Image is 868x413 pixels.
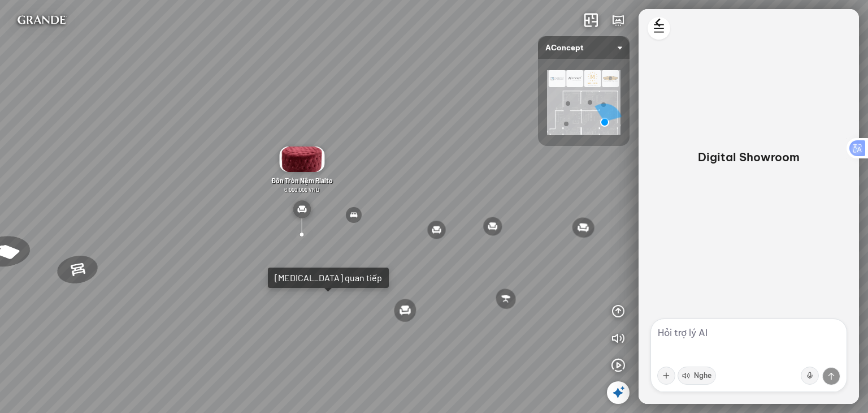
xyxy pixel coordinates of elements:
[271,177,333,184] span: Đôn Tròn Nệm Rialto
[545,36,622,59] span: AConcept
[275,272,382,283] div: [MEDICAL_DATA] quan tiếp
[9,9,74,32] img: logo
[279,147,324,172] img: Gh__th__gi_n_Ri_ZFUN7D2TTCCD.gif
[678,367,716,385] button: Nghe
[284,186,319,193] span: 6.000.000 VND
[547,70,620,135] img: AConcept_CTMHTJT2R6E4.png
[698,149,800,165] p: Digital Showroom
[293,200,311,218] img: type_sofa_CL2K24RXHCN6.svg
